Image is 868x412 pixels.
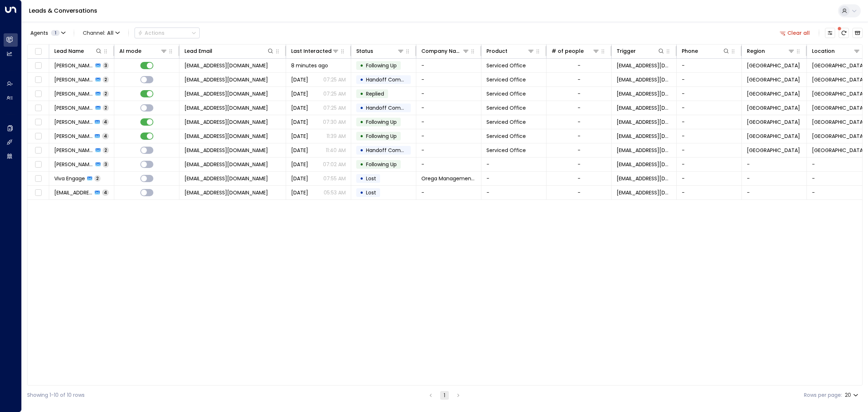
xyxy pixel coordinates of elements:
[839,28,849,38] span: There are new threads available. Refresh the grid to view the latest updates.
[184,161,268,168] span: amarsanghera@me.com
[682,47,730,55] div: Phone
[54,90,93,97] span: Amar Sanghera
[34,47,43,56] span: Toggle select all
[360,144,363,156] div: •
[291,47,339,55] div: Last Interacted
[617,189,671,196] span: hello@getuniti.com
[366,62,397,69] span: Following Up
[552,47,584,55] div: # of people
[360,59,363,72] div: •
[107,30,114,36] span: All
[677,87,742,101] td: -
[34,132,43,141] span: Toggle select row
[103,76,109,83] span: 2
[677,101,742,115] td: -
[360,186,363,199] div: •
[416,87,481,101] td: -
[102,189,109,196] span: 4
[80,28,123,38] button: Channel:All
[486,104,526,112] span: Serviced Office
[291,189,308,196] span: Aug 28, 2025
[421,175,476,182] span: Orega Management Ltd
[440,391,449,400] button: page 1
[54,76,93,83] span: Amar Sanghera
[682,47,698,55] div: Phone
[291,90,308,97] span: Sep 12, 2025
[103,62,109,68] span: 3
[360,158,363,171] div: •
[54,47,84,55] div: Lead Name
[184,133,268,140] span: amarsanghera@me.com
[747,133,800,140] span: London
[54,47,102,55] div: Lead Name
[54,118,93,126] span: Amar Sanghera
[421,47,462,55] div: Company Name
[326,147,346,154] p: 11:40 AM
[812,104,865,112] span: Gracechurch Street
[677,172,742,185] td: -
[34,75,43,84] span: Toggle select row
[360,116,363,128] div: •
[617,47,665,55] div: Trigger
[80,28,123,38] span: Channel:
[356,47,404,55] div: Status
[578,189,580,196] div: -
[747,47,795,55] div: Region
[812,90,865,97] span: Gracechurch Street
[291,175,308,182] span: Sep 09, 2025
[291,62,328,69] span: 8 minutes ago
[291,118,308,126] span: Sep 08, 2025
[291,47,332,55] div: Last Interacted
[617,62,671,69] span: noreply@notifications.hubspot.com
[617,175,671,182] span: noreply@yammer.com
[486,62,526,69] span: Serviced Office
[323,104,346,112] p: 07:25 AM
[102,133,109,139] span: 4
[578,104,580,112] div: -
[291,104,308,112] span: Sep 12, 2025
[327,133,346,140] p: 11:39 AM
[416,101,481,115] td: -
[103,161,109,167] span: 3
[34,104,43,113] span: Toggle select row
[777,28,813,38] button: Clear all
[677,143,742,157] td: -
[825,28,835,38] button: Customize
[617,133,671,140] span: noreply@notifications.hubspot.com
[812,147,865,154] span: Gracechurch Street
[323,175,346,182] p: 07:55 AM
[617,118,671,126] span: noreply@notifications.hubspot.com
[747,90,800,97] span: London
[138,30,165,36] div: Actions
[852,28,863,38] button: Archived Leads
[29,7,97,15] a: Leads & Conversations
[366,133,397,140] span: Following Up
[54,147,93,154] span: Amar Sanghera
[360,172,363,185] div: •
[291,147,308,154] span: Sep 02, 2025
[103,147,109,153] span: 2
[617,104,671,112] span: noreply@notifications.hubspot.com
[486,76,526,83] span: Serviced Office
[34,89,43,98] span: Toggle select row
[54,62,93,69] span: Amar Sanghera
[103,91,109,97] span: 2
[742,157,807,171] td: -
[184,189,268,196] span: hello@getuniti.com
[578,76,580,83] div: -
[416,157,481,171] td: -
[747,62,800,69] span: London
[51,30,60,36] span: 1
[323,118,346,126] p: 07:30 AM
[578,118,580,126] div: -
[416,73,481,87] td: -
[119,47,167,55] div: AI mode
[421,47,469,55] div: Company Name
[184,104,268,112] span: amarsanghera@me.com
[481,186,546,199] td: -
[617,47,636,55] div: Trigger
[617,90,671,97] span: noreply@notifications.hubspot.com
[366,90,384,97] span: Replied
[135,28,200,38] button: Actions
[103,105,109,111] span: 2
